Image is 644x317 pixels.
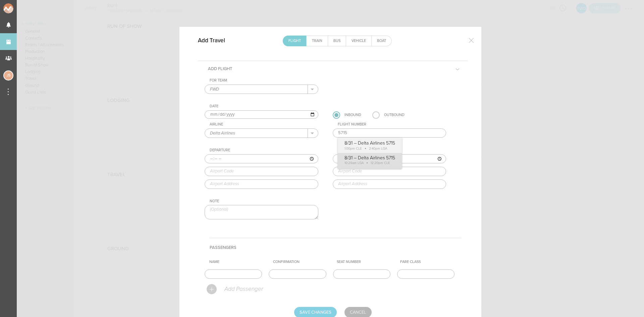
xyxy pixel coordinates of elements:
[205,179,318,189] input: Airport Address
[308,85,318,94] button: .
[308,129,318,138] button: .
[307,36,328,46] a: Train
[344,147,362,151] span: 1:00pm CLE
[344,155,395,161] p: 8/31 – Delta Airlines 5715
[328,36,346,46] a: Bus
[369,147,387,151] span: 2:40pm LGA
[344,111,361,119] div: Inbound
[210,238,461,257] h4: Passengers
[3,70,13,81] div: Jessica Smith
[205,85,308,94] input: Select a Team (Required)
[346,36,371,46] a: Vehicle
[224,286,263,293] p: Add Passenger
[270,257,334,267] th: Confirmation
[203,61,237,76] h5: Add Flight
[210,104,318,109] div: Date
[338,122,446,127] div: Flight Number
[210,122,318,127] div: Airline
[205,167,318,176] input: Airport Code
[371,161,390,165] span: 12:20pm CLE
[207,257,270,267] th: Name
[344,161,364,165] span: 10:29am LGA
[207,287,263,291] a: Add Passenger
[333,154,446,164] input: ––:–– ––
[210,199,318,204] div: Note
[334,257,398,267] th: Seat Number
[333,179,446,189] input: Airport Address
[205,154,318,164] input: ––:–– ––
[397,257,461,267] th: Fare Class
[283,36,306,46] a: Flight
[210,148,318,153] div: Departure
[3,3,41,13] img: NOMAD
[333,167,446,176] input: Airport Code
[210,78,318,83] div: For Team
[344,140,395,146] p: 8/31 – Delta Airlines 5715
[384,111,405,119] div: Outbound
[372,36,391,46] a: Boat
